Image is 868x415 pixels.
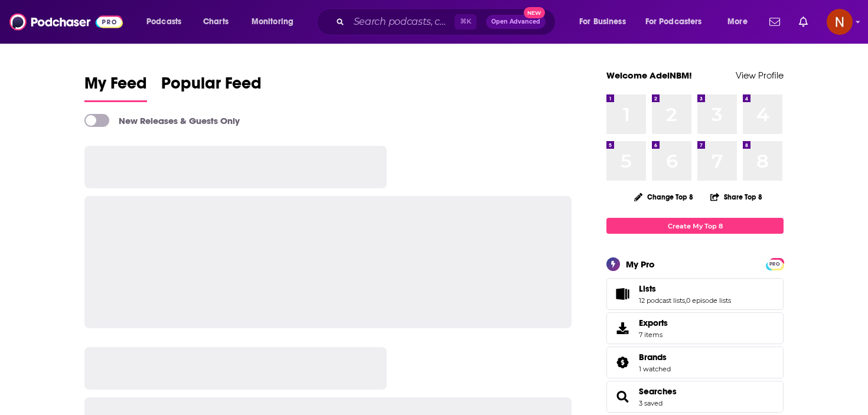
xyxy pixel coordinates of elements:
span: 7 items [639,331,668,339]
span: My Feed [84,73,147,100]
button: open menu [571,12,641,31]
button: Share Top 8 [710,185,763,208]
div: My Pro [626,259,655,270]
span: For Podcasters [645,14,702,30]
span: Brands [639,352,667,362]
a: Welcome AdelNBM! [606,70,692,81]
button: Change Top 8 [627,189,700,204]
span: Monitoring [252,14,293,30]
a: 1 watched [639,365,671,373]
span: Open Advanced [491,19,540,25]
span: Lists [606,278,784,310]
span: Logged in as AdelNBM [827,9,853,35]
span: ⌘ K [455,14,477,30]
input: Search podcasts, credits, & more... [349,12,455,31]
a: Lists [639,283,731,294]
span: Lists [639,283,656,294]
a: 0 episode lists [686,296,731,305]
span: Searches [606,381,784,413]
a: Show notifications dropdown [765,12,785,32]
a: 3 saved [639,399,663,407]
a: Charts [195,12,236,31]
button: Show profile menu [827,9,853,35]
button: open menu [243,12,309,31]
span: Charts [203,14,229,30]
a: Searches [611,388,634,405]
span: Exports [611,320,634,336]
span: PRO [768,260,782,269]
a: Exports [606,312,784,344]
span: Popular Feed [161,73,262,100]
span: Podcasts [146,14,181,30]
div: Search podcasts, credits, & more... [328,8,567,35]
a: 12 podcast lists [639,296,685,305]
a: Lists [611,286,634,302]
img: Podchaser - Follow, Share and Rate Podcasts [9,11,123,33]
a: PRO [768,259,782,268]
span: Exports [639,318,668,328]
a: Brands [611,354,634,371]
a: Searches [639,386,677,397]
a: Create My Top 8 [606,218,784,234]
a: New Releases & Guests Only [84,114,240,127]
span: For Business [579,14,626,30]
span: More [727,14,748,30]
a: Brands [639,352,671,362]
button: open menu [719,12,762,31]
a: My Feed [84,73,147,102]
a: Show notifications dropdown [794,12,812,32]
button: open menu [638,12,719,31]
button: Open AdvancedNew [486,15,546,29]
a: View Profile [736,70,784,81]
span: New [524,7,545,18]
button: open menu [138,12,197,31]
img: User Profile [827,9,853,35]
span: , [685,296,686,305]
a: Popular Feed [161,73,262,102]
span: Brands [606,347,784,378]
